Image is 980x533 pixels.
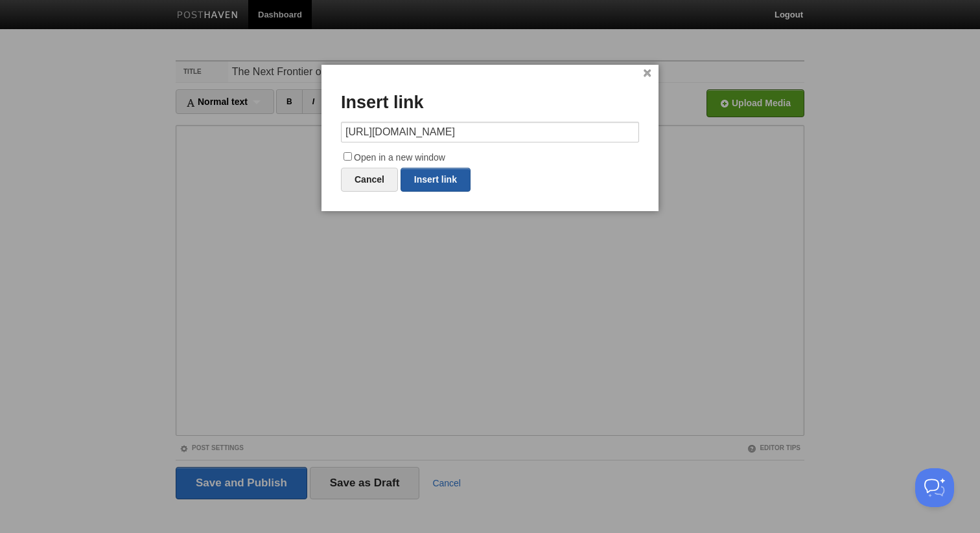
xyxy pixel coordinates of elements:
label: Open in a new window [341,150,639,166]
input: Open in a new window [344,152,352,161]
h3: Insert link [341,93,639,113]
a: Insert link [401,168,471,192]
a: × [643,70,651,77]
iframe: Help Scout Beacon - Open [915,468,954,507]
a: Cancel [341,168,398,192]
